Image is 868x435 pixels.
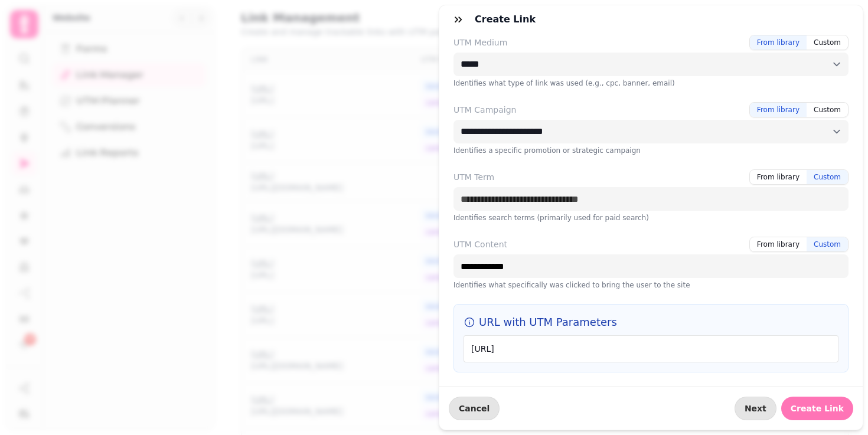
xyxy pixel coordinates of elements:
span: Cancel [459,404,490,413]
p: Identifies a specific promotion or strategic campaign [453,146,849,155]
button: Custom [807,35,848,50]
h3: URL with UTM Parameters [464,314,838,331]
p: Identifies search terms (primarily used for paid search) [453,213,849,223]
button: Custom [807,103,848,117]
span: Next [745,404,766,413]
button: Next [735,397,776,420]
span: Create Link [791,404,844,413]
button: From library [750,103,807,117]
p: Identifies what type of link was used (e.g., cpc, banner, email) [453,79,849,88]
label: UTM Campaign [453,104,516,116]
button: From library [750,237,807,251]
button: Custom [807,170,848,184]
button: From library [750,35,807,50]
label: UTM Medium [453,37,507,48]
button: Create Link [781,397,853,420]
button: From library [750,170,807,184]
label: UTM Content [453,238,507,250]
p: Identifies what specifically was clicked to bring the user to the site [453,280,849,290]
div: [URL] [464,335,838,362]
button: Custom [807,237,848,251]
button: Cancel [449,397,500,420]
label: UTM Term [453,171,494,183]
h3: Create Link [475,12,540,27]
